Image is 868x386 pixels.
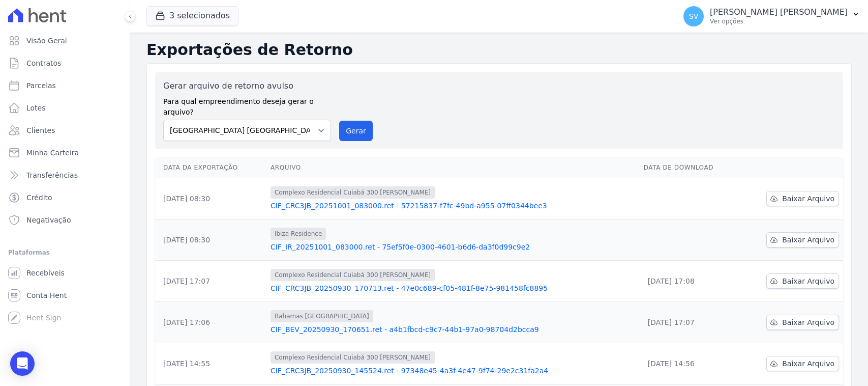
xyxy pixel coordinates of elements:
[271,228,326,240] span: Ibiza Residence
[8,246,122,259] div: Plataformas
[163,92,331,118] label: Para qual empreendimento deseja gerar o arquivo?
[640,343,740,384] td: [DATE] 14:56
[4,263,126,283] a: Recebíveis
[4,143,126,163] a: Minha Carteira
[782,276,834,286] span: Baixar Arquivo
[10,351,35,376] div: Open Intercom Messenger
[26,36,67,46] span: Visão Geral
[4,31,126,51] a: Visão Geral
[271,324,636,335] a: CIF_BEV_20250930_170651.ret - a4b1fbcd-c9c7-44b1-97a0-98704d2bcca9
[4,53,126,73] a: Contratos
[26,290,67,300] span: Conta Hent
[146,41,852,59] h2: Exportações de Retorno
[640,261,740,302] td: [DATE] 17:08
[271,366,636,376] a: CIF_CRC3JB_20250930_145524.ret - 97348e45-4a3f-4e47-9f74-29e2c31fa2a4
[271,351,435,364] span: Complexo Residencial Cuiabá 300 [PERSON_NAME]
[155,302,266,343] td: [DATE] 17:06
[26,58,61,68] span: Contratos
[26,192,52,203] span: Crédito
[26,148,79,158] span: Minha Carteira
[26,268,65,278] span: Recebíveis
[710,17,848,25] p: Ver opções
[271,201,636,211] a: CIF_CRC3JB_20251001_083000.ret - 57215837-f7fc-49bd-a955-07ff0344bee3
[146,6,238,25] button: 3 selecionados
[640,157,740,178] th: Data de Download
[766,191,839,206] a: Baixar Arquivo
[4,75,126,96] a: Parcelas
[4,98,126,118] a: Lotes
[4,285,126,306] a: Conta Hent
[4,120,126,141] a: Clientes
[640,302,740,343] td: [DATE] 17:07
[26,170,78,180] span: Transferências
[26,80,56,91] span: Parcelas
[339,121,373,141] button: Gerar
[155,343,266,384] td: [DATE] 14:55
[271,269,435,281] span: Complexo Residencial Cuiabá 300 [PERSON_NAME]
[782,235,834,245] span: Baixar Arquivo
[271,310,373,322] span: Bahamas [GEOGRAPHIC_DATA]
[689,13,698,20] span: SV
[155,261,266,302] td: [DATE] 17:07
[271,242,636,252] a: CIF_IR_20251001_083000.ret - 75ef5f0e-0300-4601-b6d6-da3f0d99c9e2
[782,194,834,204] span: Baixar Arquivo
[782,317,834,327] span: Baixar Arquivo
[271,186,435,199] span: Complexo Residencial Cuiabá 300 [PERSON_NAME]
[271,283,636,293] a: CIF_CRC3JB_20250930_170713.ret - 47e0c689-cf05-481f-8e75-981458fc8895
[4,187,126,208] a: Crédito
[155,219,266,261] td: [DATE] 08:30
[26,125,55,135] span: Clientes
[266,157,640,178] th: Arquivo
[710,7,848,17] p: [PERSON_NAME] [PERSON_NAME]
[766,356,839,371] a: Baixar Arquivo
[4,165,126,185] a: Transferências
[675,2,868,31] button: SV [PERSON_NAME] [PERSON_NAME] Ver opções
[766,273,839,289] a: Baixar Arquivo
[782,359,834,369] span: Baixar Arquivo
[766,315,839,330] a: Baixar Arquivo
[26,215,71,225] span: Negativação
[766,232,839,247] a: Baixar Arquivo
[163,80,331,92] label: Gerar arquivo de retorno avulso
[26,103,46,113] span: Lotes
[155,157,266,178] th: Data da Exportação
[4,210,126,230] a: Negativação
[155,178,266,219] td: [DATE] 08:30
